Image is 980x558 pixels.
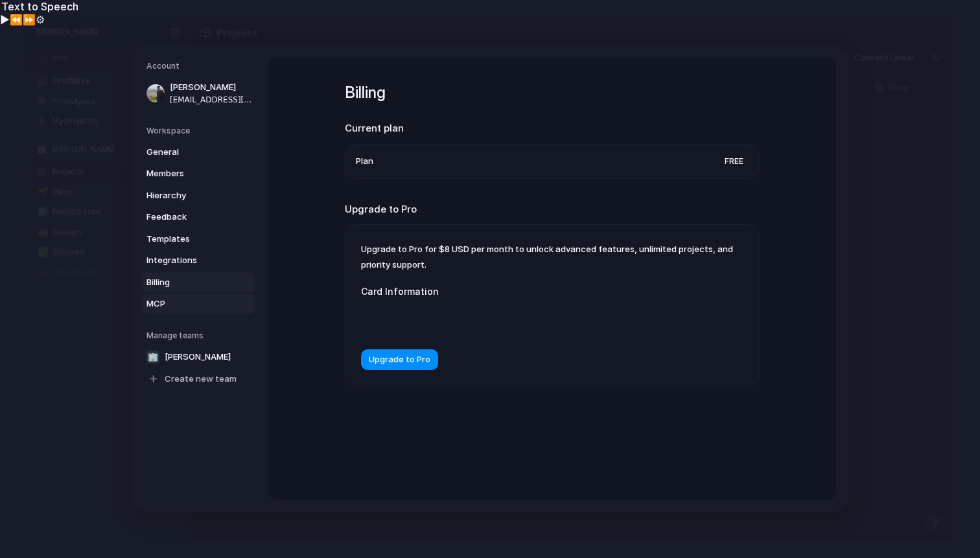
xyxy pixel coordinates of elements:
[146,276,229,289] span: Billing
[146,351,159,364] div: 🏢
[146,146,229,159] span: General
[146,297,229,310] span: MCP
[143,207,255,227] a: Feedback
[345,81,760,104] h1: Billing
[143,250,255,271] a: Integrations
[146,254,229,267] span: Integrations
[146,233,229,246] span: Templates
[143,77,255,110] a: [PERSON_NAME][EMAIL_ADDRESS][DOMAIN_NAME]
[345,121,760,136] h2: Current plan
[143,347,255,367] a: 🏢[PERSON_NAME]
[146,189,229,202] span: Hierarchy
[345,202,760,217] h2: Upgrade to Pro
[143,294,255,314] a: MCP
[719,153,749,170] span: Free
[361,285,620,298] label: Card Information
[361,349,438,370] button: Upgrade to Pro
[356,155,373,168] span: Plan
[165,373,237,386] span: Create new team
[170,81,253,94] span: [PERSON_NAME]
[146,211,229,224] span: Feedback
[143,163,255,184] a: Members
[170,94,253,106] span: [EMAIL_ADDRESS][DOMAIN_NAME]
[143,185,255,206] a: Hierarchy
[146,125,255,137] h5: Workspace
[143,229,255,250] a: Templates
[146,60,255,72] h5: Account
[165,351,231,364] span: [PERSON_NAME]
[143,272,255,293] a: Billing
[143,142,255,163] a: General
[371,314,610,326] iframe: Secure card payment input frame
[361,244,733,270] span: Upgrade to Pro for $8 USD per month to unlock advanced features, unlimited projects, and priority...
[369,353,430,366] span: Upgrade to Pro
[143,369,255,389] a: Create new team
[146,167,229,180] span: Members
[146,330,255,342] h5: Manage teams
